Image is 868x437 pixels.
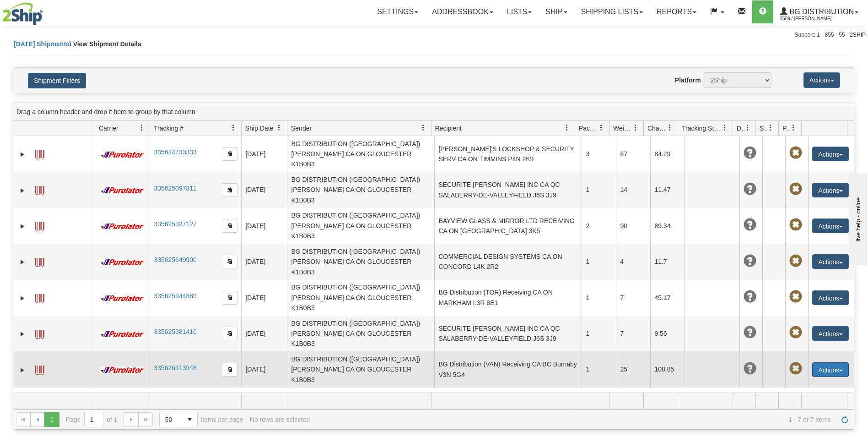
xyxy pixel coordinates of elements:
[35,290,44,305] a: Label
[287,244,434,279] td: BG DISTRIBUTION ([GEOGRAPHIC_DATA]) [PERSON_NAME] CA ON GLOUCESTER K1B0B3
[613,124,632,133] span: Weight
[66,412,118,427] span: Page of 1
[154,148,196,156] a: 335624733333
[789,326,802,339] span: Pickup Not Assigned
[789,362,802,375] span: Pickup Not Assigned
[18,222,27,231] a: Expand
[812,362,849,377] button: Actions
[287,172,434,208] td: BG DISTRIBUTION ([GEOGRAPHIC_DATA]) [PERSON_NAME] CA ON GLOUCESTER K1B0B3
[222,147,237,161] button: Copy to clipboard
[559,120,575,136] a: Recipient filter column settings
[574,0,650,23] a: Shipping lists
[744,255,756,268] span: Unknown
[579,124,598,133] span: Packages
[316,416,831,423] span: 1 - 7 of 7 items
[287,136,434,172] td: BG DISTRIBUTION ([GEOGRAPHIC_DATA]) [PERSON_NAME] CA ON GLOUCESTER K1B0B3
[35,361,44,376] a: Label
[7,8,85,15] div: live help - online
[415,120,431,136] a: Sender filter column settings
[786,120,801,136] a: Pickup Status filter column settings
[99,187,146,194] img: 11 - Purolator
[582,280,616,316] td: 1
[650,351,685,387] td: 108.85
[35,146,44,161] a: Label
[787,8,854,16] span: BG Distribution
[812,290,849,305] button: Actions
[650,172,685,208] td: 11.47
[99,223,146,230] img: 11 - Purolator
[434,280,582,316] td: BG Distribution (TOR) Receiving CA ON MARKHAM L3R 8E1
[154,220,196,228] a: 335625327127
[99,151,146,158] img: 11 - Purolator
[287,280,434,316] td: BG DISTRIBUTION ([GEOGRAPHIC_DATA]) [PERSON_NAME] CA ON GLOUCESTER K1B0B3
[35,326,44,340] a: Label
[18,150,27,159] a: Expand
[582,172,616,208] td: 1
[616,316,650,351] td: 7
[226,120,241,136] a: Tracking # filter column settings
[159,412,243,427] span: items per page
[650,0,703,23] a: Reports
[650,136,685,172] td: 84.29
[70,40,141,48] span: \ View Shipment Details
[593,120,609,136] a: Packages filter column settings
[717,120,733,136] a: Tracking Status filter column settings
[582,316,616,351] td: 1
[847,172,867,265] iframe: chat widget
[287,316,434,351] td: BG DISTRIBUTION ([GEOGRAPHIC_DATA]) [PERSON_NAME] CA ON GLOUCESTER K1B0B3
[425,0,500,23] a: Addressbook
[782,124,790,133] span: Pickup Status
[35,182,44,197] a: Label
[271,120,287,136] a: Ship Date filter column settings
[222,327,237,340] button: Copy to clipboard
[18,366,27,375] a: Expand
[616,280,650,316] td: 7
[434,208,582,244] td: BAYVIEW GLASS & MIRROR LTD RECEIVING CA ON [GEOGRAPHIC_DATA] 3K5
[737,124,744,133] span: Delivery Status
[222,255,237,268] button: Copy to clipboard
[154,364,196,371] a: 335626113948
[740,120,755,136] a: Delivery Status filter column settings
[222,291,237,305] button: Copy to clipboard
[2,2,43,25] img: logo2569.jpg
[241,172,287,208] td: [DATE]
[582,351,616,387] td: 1
[789,147,802,159] span: Pickup Not Assigned
[154,328,196,335] a: 335625981410
[773,0,865,23] a: BG Distribution 2569 / [PERSON_NAME]
[434,136,582,172] td: [PERSON_NAME]'S LOCKSHOP & SECURITY SERV CA ON TIMMINS P4N 2K9
[434,244,582,279] td: COMMERCIAL DESIGN SYSTEMS CA ON CONCORD L4K 2R2
[14,103,854,121] div: grid grouping header
[18,257,27,267] a: Expand
[99,124,119,133] span: Carrier
[803,72,840,88] button: Actions
[744,290,756,303] span: Unknown
[287,208,434,244] td: BG DISTRIBUTION ([GEOGRAPHIC_DATA]) [PERSON_NAME] CA ON GLOUCESTER K1B0B3
[682,124,722,133] span: Tracking Status
[250,416,310,423] div: No rows are selected
[789,255,802,268] span: Pickup Not Assigned
[154,124,183,133] span: Tracking #
[245,124,273,133] span: Ship Date
[616,172,650,208] td: 14
[675,76,701,85] label: Platform
[789,290,802,303] span: Pickup Not Assigned
[434,351,582,387] td: BG Distribution (VAN) Receiving CA BC Burnaby V3N 5G4
[165,415,177,424] span: 50
[291,124,312,133] span: Sender
[18,294,27,303] a: Expand
[812,326,849,341] button: Actions
[760,124,767,133] span: Shipment Issues
[582,244,616,279] td: 1
[434,172,582,208] td: SECURITE [PERSON_NAME] INC CA QC SALABERRY-DE-VALLEYFIELD J6S 3J9
[789,218,802,231] span: Pickup Not Assigned
[241,280,287,316] td: [DATE]
[222,183,237,197] button: Copy to clipboard
[763,120,778,136] a: Shipment Issues filter column settings
[780,14,849,23] span: 2569 / [PERSON_NAME]
[241,244,287,279] td: [DATE]
[812,218,849,233] button: Actions
[616,351,650,387] td: 25
[35,218,44,233] a: Label
[134,120,150,136] a: Carrier filter column settings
